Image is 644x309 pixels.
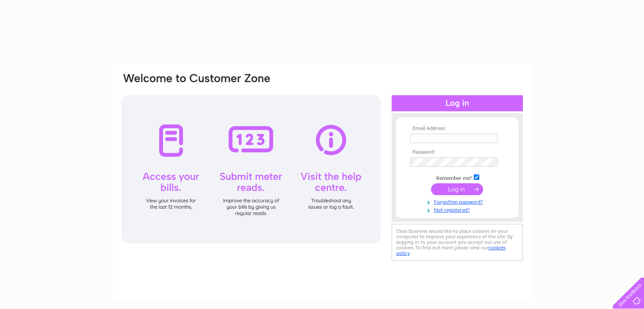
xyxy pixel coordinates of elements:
td: Remember me? [408,173,506,182]
a: Forgotten password? [410,197,506,205]
a: Not registered? [410,205,506,213]
a: cookies policy [396,245,506,256]
th: Email Address: [408,126,506,132]
input: Submit [431,183,483,195]
th: Password: [408,149,506,155]
div: Clear Business would like to place cookies on your computer to improve your experience of the sit... [392,224,523,261]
